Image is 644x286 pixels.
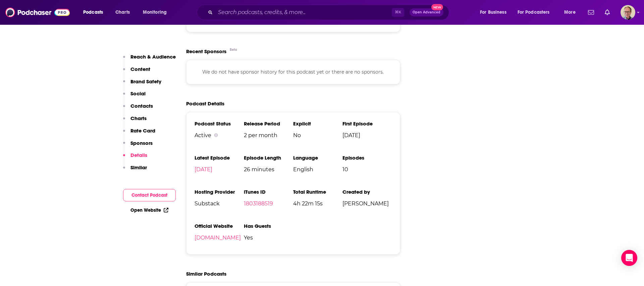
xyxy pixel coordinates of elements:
h3: Episode Length [244,155,293,161]
p: Reach & Audience [130,54,176,60]
span: Podcasts [83,8,103,17]
h3: Release Period [244,120,293,127]
button: open menu [559,7,584,18]
p: Social [130,90,146,97]
h3: Latest Episode [195,155,244,161]
p: Content [130,66,150,72]
button: Rate Card [123,127,155,140]
button: Show profile menu [621,5,635,20]
button: open menu [78,7,112,18]
a: [DOMAIN_NAME] [195,234,241,241]
span: For Business [480,8,506,17]
button: open menu [138,7,175,18]
input: Search podcasts, credits, & more... [215,7,392,18]
p: We do not have sponsor history for this podcast yet or there are no sponsors. [195,68,392,76]
h3: Explicit [293,120,342,127]
button: Reach & Audience [123,54,176,66]
div: Beta [230,47,237,52]
a: Charts [111,7,134,18]
button: Brand Safety [123,78,161,91]
button: Charts [123,115,147,127]
span: New [431,4,443,10]
h3: Created by [342,189,392,195]
button: open menu [475,7,515,18]
img: User Profile [621,5,635,20]
button: Details [123,152,147,164]
p: Brand Safety [130,78,161,85]
h3: Hosting Provider [195,189,244,195]
span: Logged in as tommy.lynch [621,5,635,20]
h2: Podcast Details [186,100,224,107]
span: ⌘ K [392,8,404,17]
span: Substack [195,200,244,207]
span: Charts [115,8,130,17]
a: Show notifications dropdown [585,7,597,18]
div: Search podcasts, credits, & more... [203,5,455,20]
a: [DATE] [195,166,212,173]
p: Charts [130,115,147,121]
a: Open Website [130,207,168,213]
a: 1803188519 [244,200,273,207]
button: Content [123,66,150,78]
h3: Episodes [342,155,392,161]
p: Rate Card [130,127,155,134]
h3: Podcast Status [195,120,244,127]
button: open menu [513,7,559,18]
span: More [564,8,576,17]
button: Contacts [123,103,153,115]
span: [DATE] [342,132,392,138]
span: 2 per month [244,132,293,138]
button: Open AdvancedNew [410,8,443,16]
h2: Similar Podcasts [186,271,226,277]
p: Details [130,152,147,158]
p: Sponsors [130,140,153,146]
span: 4h 22m 15s [293,200,342,207]
span: [PERSON_NAME] [342,200,392,207]
h3: Total Runtime [293,189,342,195]
h3: Language [293,155,342,161]
span: Open Advanced [413,11,440,14]
span: Yes [244,234,293,241]
span: No [293,132,342,138]
p: Similar [130,164,147,171]
p: Contacts [130,103,153,109]
span: For Podcasters [518,8,550,17]
h3: Has Guests [244,223,293,229]
h3: Official Website [195,223,244,229]
span: Monitoring [143,8,167,17]
button: Sponsors [123,140,153,152]
img: Podchaser - Follow, Share and Rate Podcasts [5,6,70,19]
span: Recent Sponsors [186,48,226,55]
h3: iTunes ID [244,189,293,195]
button: Contact Podcast [123,189,176,201]
h3: First Episode [342,120,392,127]
span: 26 minutes [244,166,293,173]
span: English [293,166,342,173]
a: Show notifications dropdown [602,7,612,18]
button: Similar [123,164,147,177]
div: Active [195,132,244,138]
div: Open Intercom Messenger [621,250,637,266]
button: Social [123,90,146,103]
span: 10 [342,166,392,173]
